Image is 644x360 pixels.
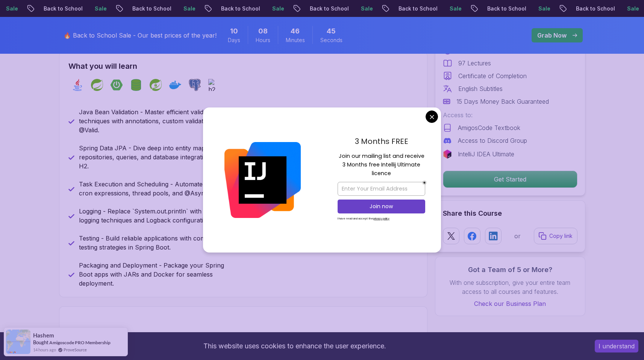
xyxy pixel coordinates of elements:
button: Accept cookies [595,340,638,352]
p: 15 Days Money Back Guaranteed [456,97,549,106]
p: 🔥 Back to School Sale - Our best prices of the year! [64,31,217,40]
img: provesource social proof notification image [6,330,30,354]
button: Get Started [443,171,577,188]
h3: Got a Team of 5 or More? [443,265,577,275]
img: spring-boot logo [111,79,123,91]
span: 46 Minutes [291,26,300,36]
p: Testing - Build reliable applications with comprehensive testing strategies in Spring Boot. [79,234,239,252]
p: Task Execution and Scheduling - Automate tasks with cron expressions, thread pools, and @Async. [79,180,239,198]
img: spring logo [91,79,103,91]
span: Hashem [33,332,54,339]
p: English Subtitles [458,84,503,93]
p: Sale [598,5,622,12]
p: Sale [243,5,267,12]
span: Minutes [286,36,305,44]
h2: What you will learn [68,61,418,71]
p: Sale [421,5,445,12]
p: Back to School [192,5,243,12]
img: spring-data-jpa logo [130,79,142,91]
p: Back to School [370,5,421,12]
img: java logo [71,79,83,91]
p: Back to School [103,5,155,12]
p: Sale [332,5,356,12]
p: Back to School [458,5,509,12]
span: Hours [256,36,270,44]
p: Copy link [549,232,573,240]
p: IntelliJ IDEA Ultimate [458,150,514,159]
span: Days [228,36,240,44]
img: postgres logo [189,79,201,91]
img: spring-security logo [150,79,162,91]
h2: Elevate Your Development Skills with Spring Boot [65,330,385,342]
span: Bought [33,339,48,345]
span: 8 Hours [258,26,268,36]
div: This website uses cookies to enhance the user experience. [6,338,583,354]
p: Sale [509,5,533,12]
p: Grab Now [537,31,567,40]
p: Logging - Replace `System.out.println` with advanced logging techniques and Logback configurations. [79,207,239,225]
button: Copy link [534,228,577,244]
p: With one subscription, give your entire team access to all courses and features. [443,278,577,296]
p: Packaging and Deployment - Package your Spring Boot apps with JARs and Docker for seamless deploy... [79,261,239,288]
h2: Share this Course [443,208,577,219]
p: Back to School [281,5,332,12]
p: Back to School [15,5,66,12]
a: Amigoscode PRO Membership [49,340,111,345]
p: Java Bean Validation - Master efficient validation techniques with annotations, custom validation... [79,107,239,135]
span: Seconds [320,36,342,44]
p: Sale [66,5,90,12]
p: Sale [155,5,179,12]
p: Spring Data JPA - Dive deep into entity mapping, repositories, queries, and database integration ... [79,144,239,171]
p: Certificate of Completion [458,71,527,80]
p: AmigosCode Textbook [458,123,520,132]
a: ProveSource [64,346,87,353]
p: Access to: [443,110,577,119]
p: or [514,231,521,241]
img: h2 logo [208,79,220,91]
p: Get Started [443,171,577,188]
p: Back to School [547,5,598,12]
span: 10 Days [230,26,238,36]
span: 14 hours ago [33,346,56,353]
img: docker logo [169,79,181,91]
a: Check our Business Plan [443,299,577,308]
img: jetbrains logo [443,150,452,159]
span: 45 Seconds [327,26,336,36]
p: 97 Lectures [458,59,491,68]
p: Access to Discord Group [458,136,527,145]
